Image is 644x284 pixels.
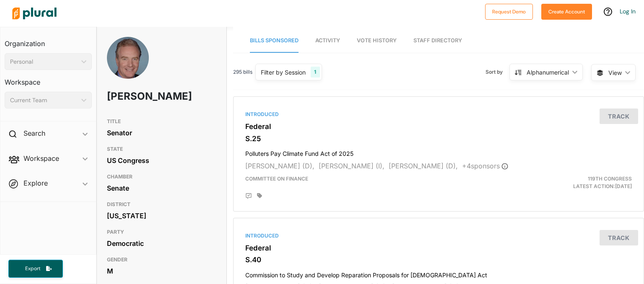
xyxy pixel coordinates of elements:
div: US Congress [107,154,217,167]
button: Track [600,108,638,124]
div: Introduced [245,232,632,240]
div: Filter by Session [261,68,306,77]
div: Senate [107,182,217,194]
h3: STATE [107,144,217,154]
h3: TITLE [107,116,217,127]
h2: Search [23,129,45,138]
div: Introduced [245,111,632,118]
span: Export [19,265,46,272]
div: Senator [107,127,217,139]
div: Personal [10,57,78,66]
h3: CHAMBER [107,172,217,182]
h3: S.40 [245,256,632,264]
a: Log In [620,8,636,15]
h3: S.25 [245,134,632,143]
h3: Organization [5,31,92,50]
h3: Workspace [5,70,92,88]
a: Vote History [357,29,397,53]
div: Democratic [107,237,217,250]
h3: GENDER [107,255,217,265]
button: Request Demo [485,4,533,20]
button: Track [600,230,638,245]
h3: Federal [245,244,632,252]
a: Bills Sponsored [250,29,299,53]
span: + 4 sponsor s [462,162,508,170]
span: [PERSON_NAME] (D), [389,162,458,170]
a: Activity [315,29,340,53]
span: [PERSON_NAME] (D), [245,162,314,170]
span: Bills Sponsored [250,37,299,44]
h3: DISTRICT [107,199,217,209]
div: Add tags [257,193,262,199]
span: 119th Congress [588,176,632,182]
span: Activity [315,37,340,44]
button: Export [8,260,63,278]
h4: Commission to Study and Develop Reparation Proposals for [DEMOGRAPHIC_DATA] Act [245,268,632,279]
div: M [107,265,217,277]
div: Alphanumerical [527,68,569,77]
h4: Polluters Pay Climate Fund Act of 2025 [245,146,632,157]
div: [US_STATE] [107,209,217,222]
span: Vote History [357,37,397,44]
div: Current Team [10,96,78,105]
span: Committee on Finance [245,176,308,182]
a: Create Account [541,7,592,15]
a: Staff Directory [413,29,462,53]
h3: PARTY [107,227,217,237]
span: 295 bills [233,68,252,76]
a: Request Demo [485,7,533,15]
button: Create Account [541,4,592,20]
div: 1 [311,67,319,77]
img: Headshot of Chris Van Hollen [107,37,149,88]
span: [PERSON_NAME] (I), [319,162,384,170]
div: Latest Action: [DATE] [505,175,638,190]
span: View [608,68,622,77]
span: Sort by [486,68,509,76]
h3: Federal [245,122,632,131]
h1: [PERSON_NAME] [107,84,173,109]
div: Add Position Statement [245,193,252,199]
